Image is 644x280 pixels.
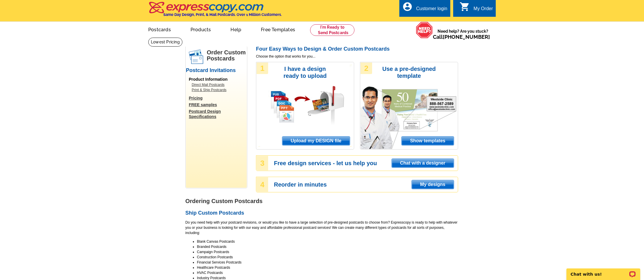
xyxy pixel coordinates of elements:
span: Chat with a designer [392,159,454,167]
a: [PHONE_NUMBER] [443,34,490,40]
h2: Ship Custom Postcards [185,210,458,216]
li: Branded Postcards [197,244,458,249]
h1: Order Custom Postcards [207,49,247,62]
div: 1 [257,62,268,74]
a: Postcards [139,22,180,36]
span: Call [433,34,490,40]
div: 3 [257,156,268,170]
iframe: LiveChat chat widget [563,262,644,280]
li: Healthcare Postcards [197,265,458,270]
h3: Use a pre-designed template [379,65,439,79]
h2: Postcard Invitations [186,67,247,74]
span: Need help? Are you stuck? [433,28,493,40]
li: Blank Canvas Postcards [197,239,458,244]
div: 4 [257,177,268,192]
a: Same Day Design, Print, & Mail Postcards. Over 1 Million Customers. [148,6,282,17]
span: Choose the option that works for you... [256,54,458,59]
a: Help [221,22,250,36]
img: postcards.png [189,49,203,64]
span: Upload my DESIGN file [282,137,350,145]
span: Product Information [189,77,228,82]
h3: I have a design ready to upload [275,65,335,79]
div: Customer login [416,6,447,14]
img: help [416,22,433,38]
h3: Reorder in minutes [274,182,458,187]
a: Free Templates [252,22,304,36]
i: account_circle [402,1,413,12]
h3: Free design services - let us help you [274,161,458,166]
a: Upload my DESIGN file [282,136,350,145]
h2: Four Easy Ways to Design & Order Custom Postcards [256,46,458,52]
a: FREE samples [189,102,247,107]
a: Products [181,22,220,36]
p: Do you need help with your postcard revisions, or would you like to have a large selection of pre... [185,220,458,235]
span: Show templates [402,137,454,145]
a: Postcard Design Specifications [189,109,247,119]
a: Direct Mail Postcards [192,82,244,87]
strong: Ordering Custom Postcards [185,198,263,204]
li: Campaign Postcards [197,249,458,255]
a: Print & Ship Postcards [192,87,244,93]
a: Show templates [401,136,454,145]
a: account_circle Customer login [402,5,447,12]
a: shopping_cart My Order [460,5,493,12]
li: Financial Services Postcards [197,260,458,265]
a: Pricing [189,95,247,101]
h4: Same Day Design, Print, & Mail Postcards. Over 1 Million Customers. [163,12,282,17]
li: Construction Postcards [197,255,458,260]
a: My designs [411,180,454,189]
i: shopping_cart [460,1,470,12]
div: 2 [361,62,372,74]
li: HVAC Postcards [197,270,458,275]
span: My designs [412,180,454,189]
div: My Order [473,6,493,14]
a: Chat with a designer [391,159,454,168]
